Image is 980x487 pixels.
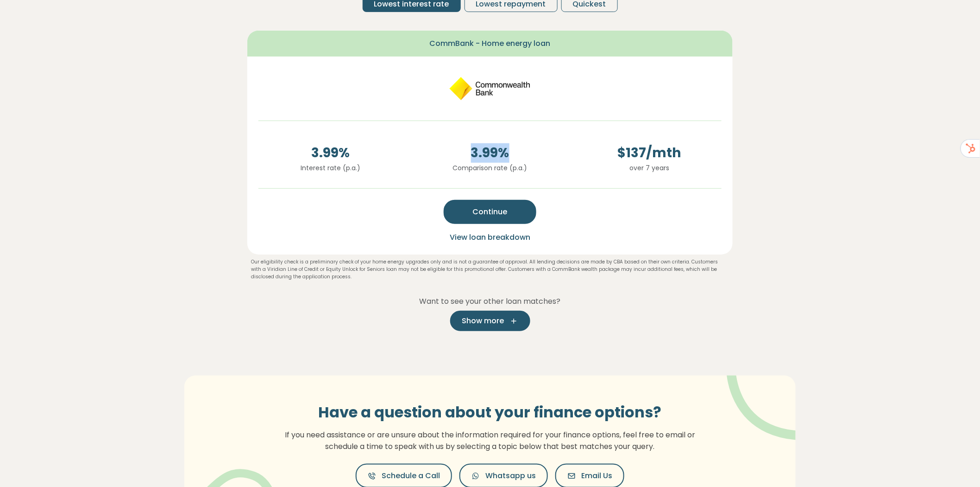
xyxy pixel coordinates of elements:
p: Interest rate (p.a.) [258,163,403,173]
span: Email Us [581,470,612,481]
span: Continue [473,206,508,218]
span: $ 137 /mth [577,143,722,163]
span: Schedule a Call [382,470,440,481]
button: View loan breakdown [447,231,533,243]
span: CommBank - Home energy loan [430,38,551,49]
img: cba logo [448,68,532,109]
span: Show more [462,315,504,327]
p: Want to see your other loan matches? [247,295,733,308]
button: Show more [450,311,530,331]
p: Our eligibility check is a preliminary check of your home energy upgrades only and is not a guara... [251,258,729,281]
p: If you need assistance or are unsure about the information required for your finance options, fee... [279,429,701,453]
span: View loan breakdown [450,232,530,243]
p: Comparison rate (p.a.) [418,163,562,173]
span: 3.99 % [258,143,403,163]
h3: Have a question about your finance options? [279,404,701,421]
button: Continue [444,200,536,224]
span: Whatsapp us [485,470,536,481]
span: 3.99 % [418,143,562,163]
p: over 7 years [577,163,722,173]
img: vector [703,350,823,441]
